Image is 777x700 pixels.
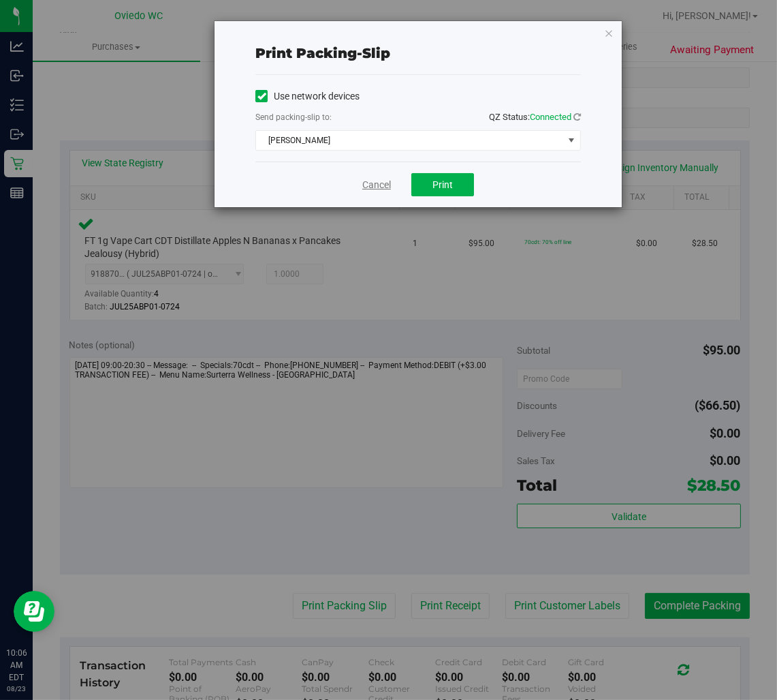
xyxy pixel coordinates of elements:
[530,112,571,122] span: Connected
[14,591,54,632] iframe: Resource center
[411,173,474,196] button: Print
[255,89,360,104] label: Use network devices
[256,131,563,150] span: [PERSON_NAME]
[362,178,391,192] a: Cancel
[255,111,332,123] label: Send packing-slip to:
[432,179,453,190] span: Print
[563,131,580,150] span: select
[489,112,581,122] span: QZ Status:
[255,45,390,61] span: Print packing-slip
